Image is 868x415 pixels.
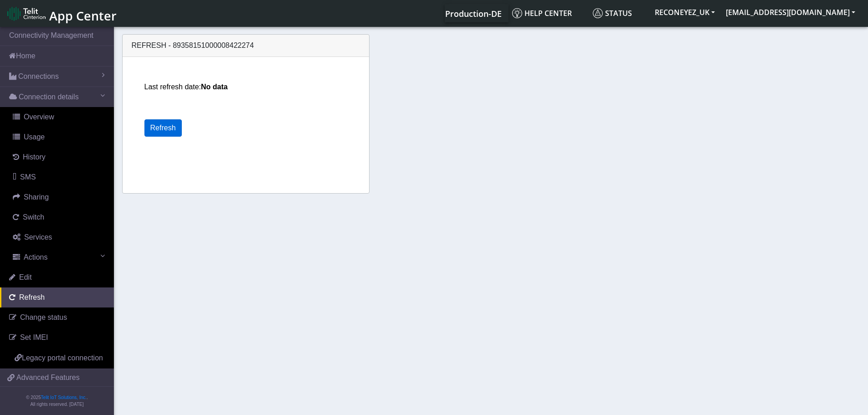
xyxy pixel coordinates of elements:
span: Switch [23,213,44,221]
a: Actions [4,247,114,267]
span: App Center [49,7,117,24]
span: Help center [512,8,572,18]
strong: No data [201,83,228,91]
a: Sharing [4,187,114,207]
a: Services [4,227,114,247]
span: SMS [20,173,36,181]
img: knowledge.svg [512,8,522,18]
a: Switch [4,207,114,227]
span: Refresh [19,293,45,301]
span: Set IMEI [20,333,48,341]
a: SMS [4,167,114,187]
a: App Center [7,4,115,23]
span: Advanced Features [16,372,80,383]
a: History [4,147,114,167]
span: History [23,153,46,161]
span: Refresh - 89358151000008422274 [132,41,254,49]
a: Overview [4,107,114,127]
span: Connections [18,71,59,82]
img: logo-telit-cinterion-gw-new.png [7,6,46,21]
button: Refresh [144,119,182,137]
button: RECONEYEZ_UK [649,4,720,20]
span: Status [593,8,632,18]
span: Production-DE [445,8,502,19]
a: Telit IoT Solutions, Inc. [41,395,87,400]
a: Your current platform instance [445,4,501,22]
button: [EMAIL_ADDRESS][DOMAIN_NAME] [720,4,861,20]
span: Change status [20,313,67,321]
span: Edit [19,273,32,281]
span: Sharing [24,193,49,201]
a: Status [589,4,649,22]
img: status.svg [593,8,603,18]
p: Last refresh date: [144,82,369,92]
span: Connection details [19,92,79,102]
span: Services [24,233,52,241]
span: Overview [24,113,54,121]
span: Legacy portal connection [22,354,103,362]
a: Help center [508,4,589,22]
a: Usage [4,127,114,147]
span: Usage [24,133,45,141]
span: Actions [24,253,47,261]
